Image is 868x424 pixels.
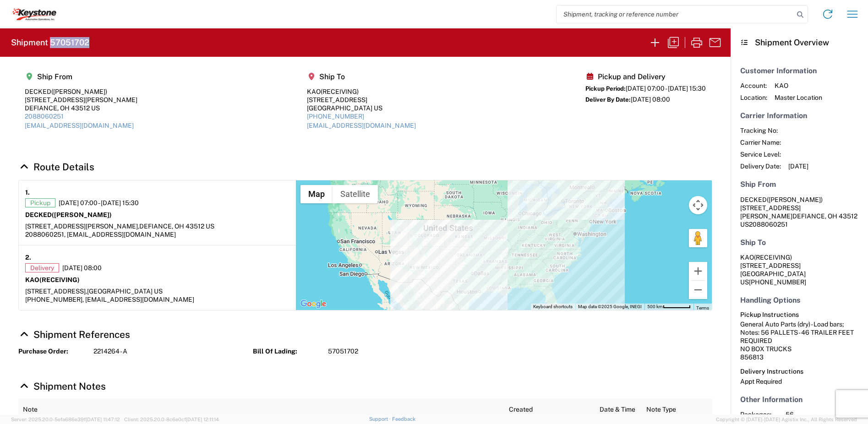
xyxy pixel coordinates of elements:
div: KAO [307,87,416,96]
button: Zoom in [689,262,707,280]
div: [PHONE_NUMBER], [EMAIL_ADDRESS][DOMAIN_NAME] [25,295,289,304]
a: [PHONE_NUMBER] [307,113,364,120]
header: Shipment Overview [731,28,868,57]
h6: Delivery Instructions [740,368,858,375]
address: [GEOGRAPHIC_DATA] US [740,253,858,286]
button: Map camera controls [689,196,707,214]
div: 2088060251, [EMAIL_ADDRESS][DOMAIN_NAME] [25,230,289,239]
button: Show satellite imagery [333,185,378,203]
div: Appt Required [740,377,858,386]
a: [EMAIL_ADDRESS][DOMAIN_NAME] [307,122,416,129]
strong: KAO [25,276,80,283]
a: Open this area in Google Maps (opens a new window) [298,298,328,310]
span: Tracking No: [740,126,781,135]
span: [PHONE_NUMBER] [749,278,806,286]
a: Terms [696,305,709,310]
a: [EMAIL_ADDRESS][DOMAIN_NAME] [25,122,134,129]
strong: DECKED [25,211,112,218]
span: Deliver By Date: [585,96,631,103]
a: Hide Details [18,381,106,392]
h6: Pickup Instructions [740,311,858,319]
span: 57051702 [328,347,358,356]
h5: Customer Information [740,66,858,75]
span: Account: [740,82,767,90]
div: [STREET_ADDRESS] [307,96,416,104]
span: [DATE] 07:00 - [DATE] 15:30 [59,199,139,207]
button: Map Scale: 500 km per 57 pixels [644,304,693,310]
span: Location: [740,93,767,102]
span: [STREET_ADDRESS][PERSON_NAME] [740,204,801,220]
span: [GEOGRAPHIC_DATA] US [87,288,163,295]
span: Master Location [775,93,822,102]
th: Created [504,399,595,421]
span: (RECEIVING) [39,276,80,283]
span: [STREET_ADDRESS], [25,288,87,295]
button: Keyboard shortcuts [533,304,573,310]
h5: Ship From [740,180,858,189]
span: ([PERSON_NAME]) [767,196,823,203]
h5: Carrier Information [740,111,858,120]
span: ([PERSON_NAME]) [52,211,112,218]
span: Delivery [25,263,59,272]
span: DECKED [740,196,767,203]
a: Support [369,416,392,422]
span: ([PERSON_NAME]) [51,88,107,95]
span: Client: 2025.20.0-8c6e0cf [124,417,219,422]
strong: 2. [25,252,31,263]
th: Note Type [642,399,712,421]
span: KAO [STREET_ADDRESS] [740,254,801,269]
span: DEFIANCE, OH 43512 US [139,223,214,230]
span: (RECEIVING) [321,88,359,95]
strong: 1. [25,187,30,198]
span: Carrier Name: [740,138,781,147]
span: Pickup [25,198,55,207]
th: Date & Time [595,399,642,421]
a: 2088060251 [25,113,64,120]
th: Note [18,399,504,421]
span: Copyright © [DATE]-[DATE] Agistix Inc., All Rights Reserved [716,415,857,424]
h2: Shipment 57051702 [11,37,89,48]
span: Map data ©2025 Google, INEGI [578,304,642,309]
div: General Auto Parts (dry) - Load bars; Notes: 56 PALLETS - 46 TRAILER FEET REQUIRED NO BOX TRUCKS ... [740,320,858,361]
span: (RECEIVING) [754,254,792,261]
strong: Purchase Order: [18,347,87,356]
img: Google [298,298,328,310]
button: Zoom out [689,281,707,299]
h5: Pickup and Delivery [585,72,706,81]
address: DEFIANCE, OH 43512 US [740,196,858,228]
span: [DATE] 11:47:12 [86,417,120,422]
span: Packages: [740,410,778,419]
input: Shipment, tracking or reference number [557,5,794,23]
span: 500 km [647,304,663,309]
div: DEFIANCE, OH 43512 US [25,104,137,112]
h5: Ship From [25,72,137,81]
span: [DATE] 08:00 [62,264,102,272]
span: 2214264 - A [93,347,127,356]
span: Server: 2025.20.0-5efa686e39f [11,417,120,422]
a: Hide Details [18,329,130,340]
button: Show street map [300,185,333,203]
h5: Other Information [740,395,858,404]
strong: Bill Of Lading: [253,347,322,356]
h5: Handling Options [740,296,858,304]
div: DECKED [25,87,137,96]
div: [GEOGRAPHIC_DATA] US [307,104,416,112]
span: [DATE] [788,162,808,170]
a: Hide Details [18,161,94,173]
h5: Ship To [307,72,416,81]
span: [DATE] 07:00 - [DATE] 15:30 [626,85,706,92]
h5: Ship To [740,238,858,247]
a: Feedback [392,416,415,422]
span: [STREET_ADDRESS][PERSON_NAME], [25,223,139,230]
span: [DATE] 08:00 [631,96,670,103]
span: KAO [775,82,822,90]
span: 56 [786,410,864,419]
span: Delivery Date: [740,162,781,170]
span: [DATE] 12:11:14 [186,417,219,422]
span: 2088060251 [749,221,788,228]
span: Service Level: [740,150,781,158]
div: [STREET_ADDRESS][PERSON_NAME] [25,96,137,104]
span: Pickup Period: [585,85,626,92]
button: Drag Pegman onto the map to open Street View [689,229,707,247]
